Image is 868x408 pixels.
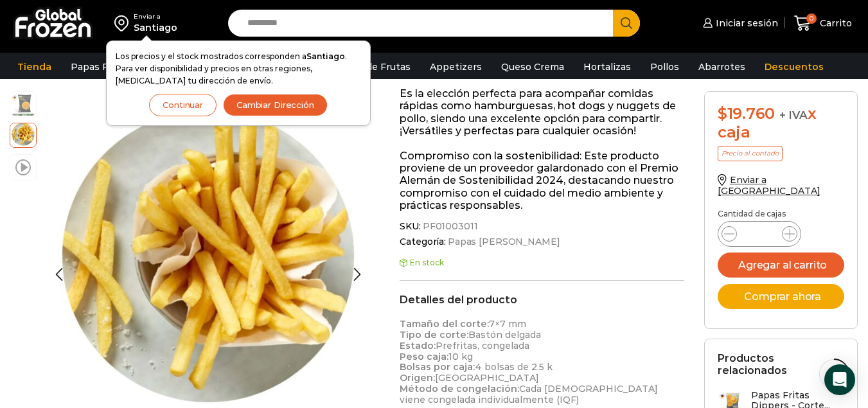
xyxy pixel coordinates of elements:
[747,225,772,243] input: Product quantity
[400,329,468,341] strong: Tipo de corte:
[400,221,684,232] span: SKU:
[306,51,345,61] strong: Santiago
[400,236,684,247] span: Categoría:
[644,55,686,79] a: Pollos
[11,55,58,79] a: Tienda
[134,12,177,21] div: Enviar a
[824,364,855,395] div: Open Intercom Messenger
[692,55,752,79] a: Abarrotes
[400,383,519,395] strong: Método de congelación:
[400,150,684,211] p: Compromiso con la sostenibilidad: Este producto proviene de un proveedor galardonado con el Premi...
[713,17,778,30] span: Iniciar sesión
[400,294,684,306] h2: Detalles del producto
[421,221,478,232] span: PF01003011
[817,17,852,30] span: Carrito
[613,10,640,37] button: Search button
[718,284,845,309] button: Comprar ahora
[114,12,134,34] img: address-field-icon.svg
[400,318,489,330] strong: Tamaño del corte:
[116,50,361,87] p: Los precios y el stock mostrados corresponden a . Para ver disponibilidad y precios en otras regi...
[577,55,637,79] a: Hortalizas
[718,104,775,123] bdi: 19.760
[400,361,475,373] strong: Bolsas por caja:
[400,351,448,362] strong: Peso caja:
[758,55,830,79] a: Descuentos
[495,55,571,79] a: Queso Crema
[718,105,845,142] div: x caja
[400,340,436,351] strong: Estado:
[718,209,845,218] p: Cantidad de cajas
[806,13,817,24] span: 0
[700,10,778,36] a: Iniciar sesión
[149,94,217,116] button: Continuar
[718,104,727,123] span: $
[64,55,136,79] a: Papas Fritas
[223,94,328,116] button: Cambiar Dirección
[330,55,417,79] a: Pulpa de Frutas
[423,55,488,79] a: Appetizers
[718,253,845,278] button: Agregar al carrito
[134,21,177,34] div: Santiago
[718,174,820,197] a: Enviar a [GEOGRAPHIC_DATA]
[718,352,845,377] h2: Productos relacionados
[779,109,808,121] span: + IVA
[400,319,684,405] p: 7×7 mm Bastón delgada Prefritas, congelada 10 kg 4 bolsas de 2.5 k [GEOGRAPHIC_DATA] Cada [DEMOGR...
[400,372,435,384] strong: Origen:
[400,87,684,137] p: Es la elección perfecta para acompañar comidas rápidas como hamburguesas, hot dogs y nuggets de p...
[446,236,560,247] a: Papas [PERSON_NAME]
[718,146,783,161] p: Precio al contado
[10,121,36,147] span: 7×7
[791,8,855,39] a: 0 Carrito
[10,92,36,118] span: 7×7
[400,258,684,267] p: En stock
